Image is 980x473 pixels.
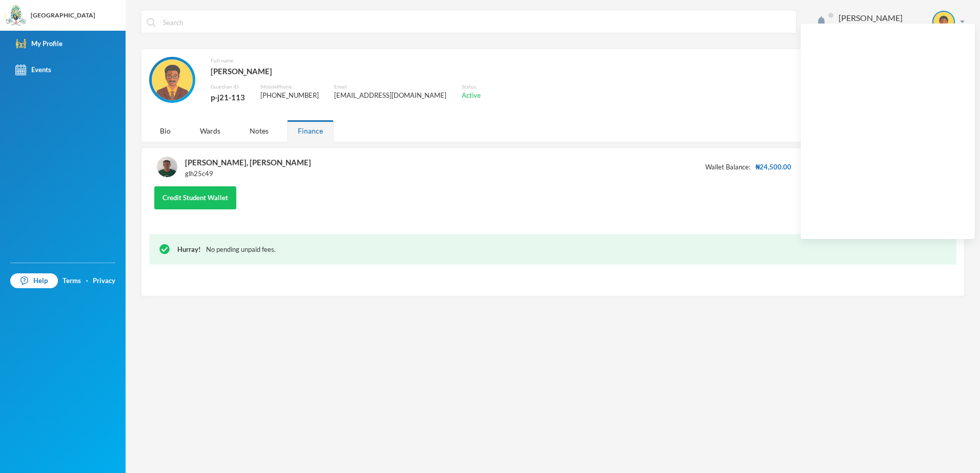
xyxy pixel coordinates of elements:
a: Terms [63,276,81,286]
img: STUDENT [157,157,177,177]
img: STUDENT [933,12,954,32]
div: [PERSON_NAME] [839,12,925,24]
img: search [147,18,156,27]
div: [PERSON_NAME], [PERSON_NAME] [185,156,311,169]
div: Email [334,83,446,91]
div: My Profile [15,38,63,49]
div: [GEOGRAPHIC_DATA] [31,11,95,20]
div: Mobile Phone [260,83,319,91]
div: No pending unpaid fees. [177,245,946,255]
div: · [86,276,88,286]
div: [PHONE_NUMBER] [260,91,319,101]
div: Guardian ID [211,83,245,91]
div: Full name [211,57,481,64]
span: ₦24,500.00 [756,162,791,173]
div: Events [15,64,51,75]
div: Notes [239,120,279,142]
img: GUARDIAN [152,59,193,100]
div: Active [462,91,481,101]
div: glh25c49 [185,169,311,179]
a: Privacy [93,276,115,286]
a: Help [10,273,58,289]
div: Bio [149,120,181,142]
input: Search [162,11,791,34]
img: logo [6,6,26,26]
div: [EMAIL_ADDRESS][DOMAIN_NAME] [334,91,446,101]
span: Hurray! [177,245,201,253]
span: Wallet Balance: [705,162,750,173]
img: ! [159,244,170,254]
div: Status [462,83,481,91]
div: Wards [189,120,231,142]
button: Credit Student Wallet [154,186,236,209]
div: [PERSON_NAME] [211,64,481,78]
div: Finance [287,120,334,142]
div: p-j21-113 [211,91,245,104]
